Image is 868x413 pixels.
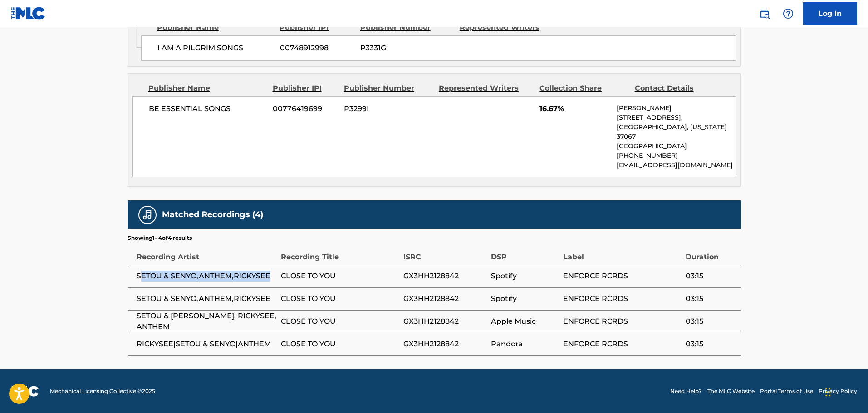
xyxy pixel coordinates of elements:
a: Log In [803,2,857,25]
span: ENFORCE RCRDS [563,293,681,304]
span: GX3HH2128842 [403,293,486,304]
span: Mechanical Licensing Collective © 2025 [50,387,155,395]
div: Publisher IPI [273,83,337,94]
span: Spotify [491,271,559,282]
p: [PERSON_NAME] [617,103,735,113]
span: CLOSE TO YOU [281,271,399,282]
div: Drag [825,379,831,406]
a: Need Help? [670,387,702,395]
img: MLC Logo [11,7,46,20]
span: 16.67% [539,103,610,114]
span: P3299I [344,103,432,114]
div: Recording Title [281,242,399,262]
a: Portal Terms of Use [760,387,813,395]
div: Help [779,5,797,23]
span: 03:15 [686,271,736,282]
span: 03:15 [686,339,736,350]
a: The MLC Website [707,387,755,395]
span: GX3HH2128842 [403,316,486,327]
span: ENFORCE RCRDS [563,316,681,327]
span: 00748912998 [280,43,353,53]
span: 03:15 [686,316,736,327]
h5: Matched Recordings (4) [162,209,263,220]
img: search [759,8,770,19]
p: [STREET_ADDRESS], [617,113,735,122]
span: SETOU & SENYO,ANTHEM,RICKYSEE [137,293,276,304]
div: Publisher Number [360,22,453,33]
p: [PHONE_NUMBER] [617,151,735,160]
div: Label [563,242,681,262]
span: P3331G [360,43,453,53]
img: Matched Recordings [142,209,153,220]
span: GX3HH2128842 [403,271,486,282]
span: SETOU & SENYO,ANTHEM,RICKYSEE [137,271,276,282]
span: 03:15 [686,293,736,304]
span: Apple Music [491,316,559,327]
span: 00776419699 [273,103,337,114]
div: Publisher IPI [280,22,353,33]
span: GX3HH2128842 [403,339,486,350]
a: Privacy Policy [819,387,857,395]
iframe: Chat Widget [823,369,868,413]
p: [GEOGRAPHIC_DATA] [617,141,735,151]
div: Represented Writers [439,83,533,94]
div: Represented Writers [460,22,552,33]
span: Pandora [491,339,559,350]
span: CLOSE TO YOU [281,316,399,327]
div: Contact Details [635,83,723,94]
div: Publisher Name [148,83,266,94]
span: Spotify [491,293,559,304]
span: SETOU & [PERSON_NAME], RICKYSEE, ANTHEM [137,311,276,332]
p: [EMAIL_ADDRESS][DOMAIN_NAME] [617,160,735,170]
p: Showing 1 - 4 of 4 results [128,234,192,242]
div: Recording Artist [137,242,276,262]
div: Duration [686,242,736,262]
div: Publisher Number [344,83,432,94]
span: ENFORCE RCRDS [563,339,681,350]
span: RICKYSEE|SETOU & SENYO|ANTHEM [137,339,276,350]
a: Public Search [755,5,774,23]
span: I AM A PILGRIM SONGS [157,43,273,53]
span: CLOSE TO YOU [281,293,399,304]
span: BE ESSENTIAL SONGS [149,103,266,114]
img: help [783,8,794,19]
img: logo [11,386,39,397]
div: ISRC [403,242,486,262]
div: Publisher Name [157,22,273,33]
p: [GEOGRAPHIC_DATA], [US_STATE] 37067 [617,122,735,141]
span: ENFORCE RCRDS [563,271,681,282]
span: CLOSE TO YOU [281,339,399,350]
div: Collection Share [539,83,628,94]
div: DSP [491,242,559,262]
